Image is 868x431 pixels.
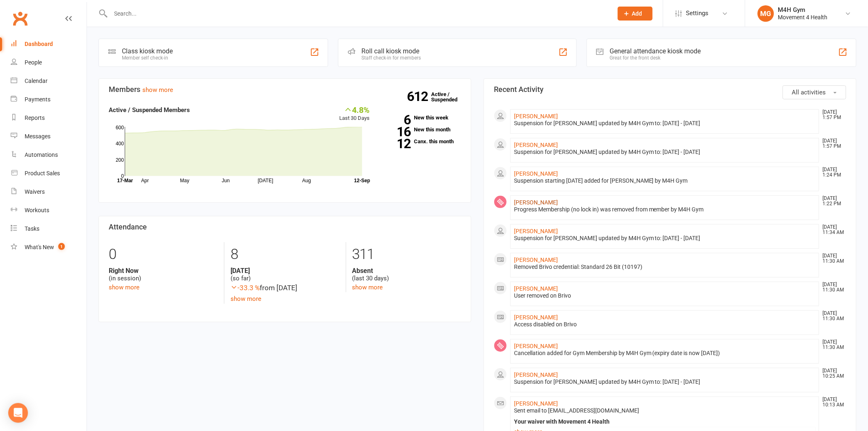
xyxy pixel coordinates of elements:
[11,90,87,109] a: Payments
[431,85,467,108] a: 612Active / Suspended
[231,267,339,282] div: (so far)
[361,55,421,61] div: Staff check-in for members
[382,127,461,132] a: 16New this month
[514,177,815,184] div: Suspension starting [DATE] added for [PERSON_NAME] by M4H Gym
[514,321,815,328] div: Access disabled on Brivo
[109,267,218,282] div: (in session)
[25,170,60,177] div: Product Sales
[514,418,815,425] div: Your waiver with Movement 4 Health
[8,403,28,423] div: Open Intercom Messenger
[109,85,461,94] h3: Members
[686,4,709,23] span: Settings
[25,78,48,84] div: Calendar
[382,139,461,144] a: 12Canx. this month
[11,183,87,201] a: Waivers
[778,6,828,14] div: M4H Gym
[11,201,87,220] a: Workouts
[340,105,370,123] div: Last 30 Days
[58,243,65,250] span: 1
[25,133,50,140] div: Messages
[231,267,339,275] strong: [DATE]
[819,368,846,379] time: [DATE] 10:25 AM
[494,85,846,94] h3: Recent Activity
[142,86,173,94] a: show more
[11,238,87,257] a: What's New1
[25,188,45,195] div: Waivers
[108,8,607,19] input: Search...
[514,235,815,242] div: Suspension for [PERSON_NAME] updated by M4H Gym to: [DATE] - [DATE]
[514,206,815,213] div: Progress Membership (no lock in) was removed from member by M4H Gym
[11,109,87,127] a: Reports
[109,106,190,114] strong: Active / Suspended Members
[11,220,87,238] a: Tasks
[514,378,815,385] div: Suspension for [PERSON_NAME] updated by M4H Gym to: [DATE] - [DATE]
[514,113,558,119] a: [PERSON_NAME]
[819,339,846,350] time: [DATE] 11:30 AM
[382,126,411,138] strong: 16
[819,282,846,293] time: [DATE] 11:30 AM
[618,7,653,21] button: Add
[11,72,87,90] a: Calendar
[514,292,815,299] div: User removed on Brivo
[819,253,846,264] time: [DATE] 11:30 AM
[514,170,558,177] a: [PERSON_NAME]
[109,242,218,267] div: 0
[514,314,558,321] a: [PERSON_NAME]
[231,284,260,292] span: -33.3 %
[819,196,846,206] time: [DATE] 1:22 PM
[792,89,826,96] span: All activities
[758,5,774,22] div: MG
[10,8,30,29] a: Clubworx
[109,284,139,291] a: show more
[819,225,846,235] time: [DATE] 11:34 AM
[514,264,815,271] div: Removed Brivo credential: Standard 26 Bit (10197)
[514,343,558,349] a: [PERSON_NAME]
[778,14,828,21] div: Movement 4 Health
[340,105,370,114] div: 4.8%
[382,115,461,120] a: 6New this week
[231,242,339,267] div: 8
[819,167,846,178] time: [DATE] 1:24 PM
[382,138,411,150] strong: 12
[25,59,42,66] div: People
[610,47,701,55] div: General attendance kiosk mode
[11,35,87,53] a: Dashboard
[361,47,421,55] div: Roll call kiosk mode
[819,397,846,408] time: [DATE] 10:13 AM
[25,41,53,47] div: Dashboard
[632,10,642,17] span: Add
[25,207,49,213] div: Workouts
[122,47,173,55] div: Class kiosk mode
[11,164,87,183] a: Product Sales
[514,199,558,206] a: [PERSON_NAME]
[352,267,461,275] strong: Absent
[514,371,558,378] a: [PERSON_NAME]
[352,284,383,291] a: show more
[25,225,39,232] div: Tasks
[382,114,411,126] strong: 6
[109,223,461,231] h3: Attendance
[25,115,45,121] div: Reports
[783,85,846,99] button: All activities
[25,96,50,103] div: Payments
[819,138,846,149] time: [DATE] 1:57 PM
[25,151,58,158] div: Automations
[514,120,815,127] div: Suspension for [PERSON_NAME] updated by M4H Gym to: [DATE] - [DATE]
[514,257,558,263] a: [PERSON_NAME]
[514,228,558,234] a: [PERSON_NAME]
[11,146,87,164] a: Automations
[109,267,218,275] strong: Right Now
[514,285,558,292] a: [PERSON_NAME]
[514,142,558,148] a: [PERSON_NAME]
[819,311,846,321] time: [DATE] 11:30 AM
[514,149,815,156] div: Suspension for [PERSON_NAME] updated by M4H Gym to: [DATE] - [DATE]
[514,407,639,414] span: Sent email to [EMAIL_ADDRESS][DOMAIN_NAME]
[514,350,815,357] div: Cancellation added for Gym Membership by M4H Gym (expiry date is now [DATE])
[122,55,173,61] div: Member self check-in
[819,110,846,120] time: [DATE] 1:57 PM
[25,244,54,250] div: What's New
[352,267,461,282] div: (last 30 days)
[231,282,339,293] div: from [DATE]
[231,295,261,303] a: show more
[352,242,461,267] div: 311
